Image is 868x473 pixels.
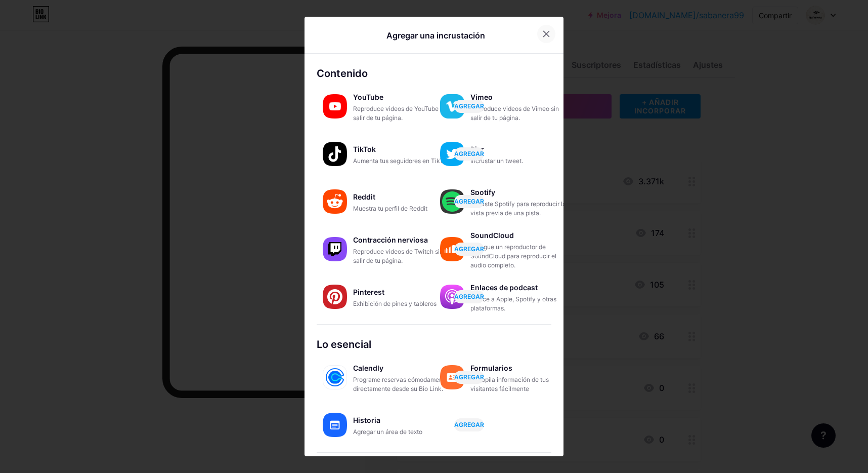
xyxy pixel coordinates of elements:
button: AGREGAR [454,100,484,113]
button: AGREGAR [454,195,484,208]
button: AGREGAR [454,290,484,303]
font: AGREGAR [454,198,484,205]
img: calendly [323,365,347,389]
font: TikTok [353,145,376,153]
img: enlaces de podcast [440,285,464,309]
font: Reddit [353,192,375,201]
img: contracción nerviosa [323,237,347,261]
button: AGREGAR [454,371,484,384]
font: Reproduce videos de Twitch sin salir de tu página. [353,248,443,264]
font: AGREGAR [454,150,484,157]
font: AGREGAR [454,102,484,110]
font: Reproduce videos de Vimeo sin salir de tu página. [470,105,559,122]
img: Spotify [440,189,464,214]
font: Incruste Spotify para reproducir la vista previa de una pista. [470,200,566,217]
img: gorjeo [440,142,464,166]
font: Exhibición de pines y tableros [353,300,437,307]
font: Incrustar un tweet. [470,157,523,165]
img: YouTube [323,94,347,119]
font: AGREGAR [454,373,484,381]
font: Enlaces de podcast [470,283,538,292]
font: YouTube [353,93,383,101]
font: Contracción nerviosa [353,235,428,244]
font: Calendly [353,364,383,372]
font: Vimeo [470,93,493,101]
img: Tik Tok [323,142,347,166]
font: Recopila información de tus visitantes fácilmente [470,376,549,392]
font: Agregar un área de texto [353,428,422,436]
font: AGREGAR [454,245,484,253]
img: Reddit [323,189,347,214]
font: Pinterest [353,288,384,296]
font: Programe reservas cómodamente directamente desde su Bio Link. [353,376,448,392]
font: Contenido [317,67,368,80]
font: Enlace a Apple, Spotify y otras plataformas. [470,295,556,312]
font: Historia [353,416,380,424]
img: historia [323,413,347,437]
img: Vimeo [440,94,464,119]
font: AGREGAR [454,293,484,300]
img: Pinterest [323,285,347,309]
font: Spotify [470,188,495,196]
button: AGREGAR [454,418,484,431]
font: Reproduce videos de YouTube sin salir de tu página. [353,105,448,122]
font: Aumenta tus seguidores en TikTok [353,157,450,165]
font: SoundCloud [470,231,514,240]
font: Agregar una incrustación [386,30,485,41]
button: AGREGAR [454,243,484,256]
font: Piar [470,145,484,153]
font: AGREGAR [454,421,484,428]
font: Lo esencial [317,338,371,350]
img: formularios [440,365,464,389]
font: Muestra tu perfil de Reddit [353,205,427,212]
font: Agregue un reproductor de SoundCloud para reproducir el audio completo. [470,243,556,269]
font: Formularios [470,364,512,372]
button: AGREGAR [454,147,484,161]
img: nube de sonido [440,237,464,261]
